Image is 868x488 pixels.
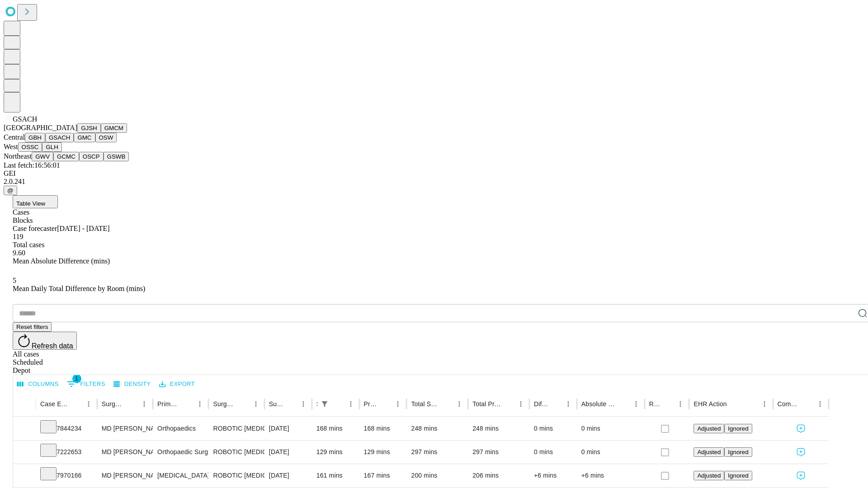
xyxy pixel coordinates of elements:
[724,447,752,457] button: Ignored
[297,398,310,410] button: Menu
[40,464,93,487] div: 7970166
[13,225,57,232] span: Case forecaster
[101,123,127,133] button: GMCM
[693,447,724,457] button: Adjusted
[814,398,826,410] button: Menu
[514,398,527,410] button: Menu
[13,285,145,292] span: Mean Daily Total Difference by Room (mins)
[778,400,800,408] div: Comments
[534,417,572,440] div: 0 mins
[316,441,355,464] div: 129 mins
[581,400,616,408] div: Absolute Difference
[581,417,640,440] div: 0 mins
[4,143,18,150] span: West
[269,400,283,408] div: Surgery Date
[364,417,402,440] div: 168 mins
[13,249,25,257] span: 9.60
[72,374,81,383] span: 1
[4,178,864,186] div: 2.0.241
[674,398,687,410] button: Menu
[364,464,402,487] div: 167 mins
[440,398,453,410] button: Sort
[364,441,402,464] div: 129 mins
[562,398,575,410] button: Menu
[77,123,101,133] button: GJSH
[7,187,14,194] span: @
[697,472,721,479] span: Adjusted
[157,464,204,487] div: [MEDICAL_DATA]
[318,398,331,410] button: Show filters
[102,417,148,440] div: MD [PERSON_NAME]
[102,400,124,408] div: Surgeon Name
[45,133,74,142] button: GSACH
[16,324,48,330] span: Reset filters
[549,398,562,410] button: Sort
[213,464,259,487] div: ROBOTIC [MEDICAL_DATA] REPAIR [MEDICAL_DATA] INITIAL (BILATERAL)
[40,400,69,408] div: Case Epic Id
[40,417,93,440] div: 7844234
[758,398,771,410] button: Menu
[364,400,378,408] div: Predicted In Room Duration
[250,398,262,410] button: Menu
[534,441,572,464] div: 0 mins
[534,464,572,487] div: +6 mins
[269,464,307,487] div: [DATE]
[193,398,206,410] button: Menu
[65,377,108,391] button: Show filters
[728,449,748,455] span: Ignored
[649,400,661,408] div: Resolved in EHR
[82,398,95,410] button: Menu
[411,400,439,408] div: Total Scheduled Duration
[157,441,204,464] div: Orthopaedic Surgery
[18,445,31,460] button: Expand
[18,468,31,484] button: Expand
[581,464,640,487] div: +6 mins
[157,377,197,391] button: Export
[693,424,724,433] button: Adjusted
[4,161,60,169] span: Last fetch: 16:56:01
[13,241,44,249] span: Total cases
[79,152,104,161] button: OSCP
[472,400,501,408] div: Total Predicted Duration
[318,398,331,410] div: 1 active filter
[104,152,129,161] button: GSWB
[269,441,307,464] div: [DATE]
[13,115,37,123] span: GSACH
[213,441,259,464] div: ROBOTIC [MEDICAL_DATA] KNEE TOTAL
[316,417,355,440] div: 168 mins
[70,398,82,410] button: Sort
[16,200,45,207] span: Table View
[32,342,73,350] span: Refresh data
[269,417,307,440] div: [DATE]
[728,398,741,410] button: Sort
[472,441,525,464] div: 297 mins
[411,417,463,440] div: 248 mins
[728,425,748,432] span: Ignored
[728,472,748,479] span: Ignored
[801,398,814,410] button: Sort
[13,277,16,284] span: 5
[661,398,674,410] button: Sort
[111,377,153,391] button: Density
[284,398,297,410] button: Sort
[95,133,117,142] button: OSW
[13,322,52,332] button: Reset filters
[32,152,53,161] button: GWV
[697,449,721,455] span: Adjusted
[13,195,58,208] button: Table View
[316,464,355,487] div: 161 mins
[125,398,138,410] button: Sort
[40,441,93,464] div: 7222653
[472,417,525,440] div: 248 mins
[4,152,32,160] span: Northeast
[4,124,77,131] span: [GEOGRAPHIC_DATA]
[472,464,525,487] div: 206 mins
[213,417,259,440] div: ROBOTIC [MEDICAL_DATA] KNEE TOTAL
[25,133,45,142] button: GBH
[411,464,463,487] div: 200 mins
[4,186,17,195] button: @
[724,424,752,433] button: Ignored
[18,142,42,152] button: OSSC
[138,398,151,410] button: Menu
[157,417,204,440] div: Orthopaedics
